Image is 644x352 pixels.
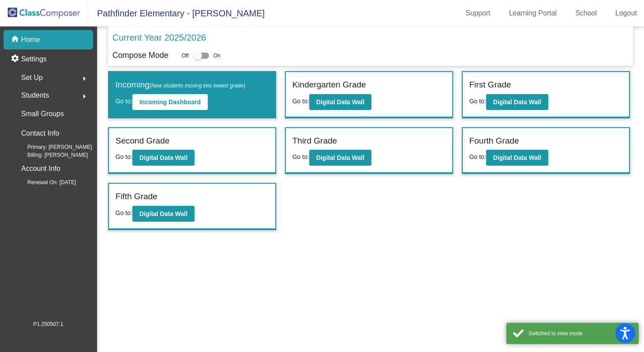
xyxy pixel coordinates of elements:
[502,6,564,20] a: Learning Portal
[116,153,132,160] span: Go to:
[459,6,498,20] a: Support
[21,34,40,45] p: Home
[132,150,195,166] button: Digital Data Wall
[132,206,195,222] button: Digital Data Wall
[21,163,60,175] p: Account Info
[112,31,206,44] p: Current Year 2025/2026
[469,98,486,105] span: Go to:
[568,6,604,20] a: School
[13,178,76,186] span: Renewal On: [DATE]
[469,135,519,148] label: Fourth Grade
[292,79,366,91] label: Kindergarten Grade
[469,79,511,91] label: First Grade
[79,73,90,84] mat-icon: arrow_right
[469,153,486,160] span: Go to:
[116,79,245,91] label: Incoming
[493,154,541,161] b: Digital Data Wall
[116,98,132,105] span: Go to:
[116,209,132,216] span: Go to:
[493,98,541,106] b: Digital Data Wall
[528,329,632,337] div: Switched to view mode
[112,49,168,61] p: Compose Mode
[21,89,49,102] span: Students
[486,150,548,166] button: Digital Data Wall
[139,98,201,106] b: Incoming Dashboard
[150,83,245,89] span: (New students moving into lowest grade)
[79,91,90,102] mat-icon: arrow_right
[21,108,64,120] p: Small Groups
[21,72,43,84] span: Set Up
[213,52,221,60] span: On
[139,154,187,161] b: Digital Data Wall
[116,190,157,203] label: Fifth Grade
[292,153,309,160] span: Go to:
[88,6,265,20] span: Pathfinder Elementary - [PERSON_NAME]
[116,135,170,148] label: Second Grade
[316,98,364,106] b: Digital Data Wall
[309,150,371,166] button: Digital Data Wall
[11,54,21,64] mat-icon: settings
[309,94,371,110] button: Digital Data Wall
[139,210,187,217] b: Digital Data Wall
[11,34,21,45] mat-icon: home
[13,151,88,159] span: Billing: [PERSON_NAME]
[21,54,47,64] p: Settings
[182,52,189,60] span: Off
[608,6,644,20] a: Logout
[316,154,364,161] b: Digital Data Wall
[292,135,337,148] label: Third Grade
[132,94,208,110] button: Incoming Dashboard
[486,94,548,110] button: Digital Data Wall
[292,98,309,105] span: Go to:
[13,143,92,151] span: Primary: [PERSON_NAME]
[21,127,59,140] p: Contact Info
